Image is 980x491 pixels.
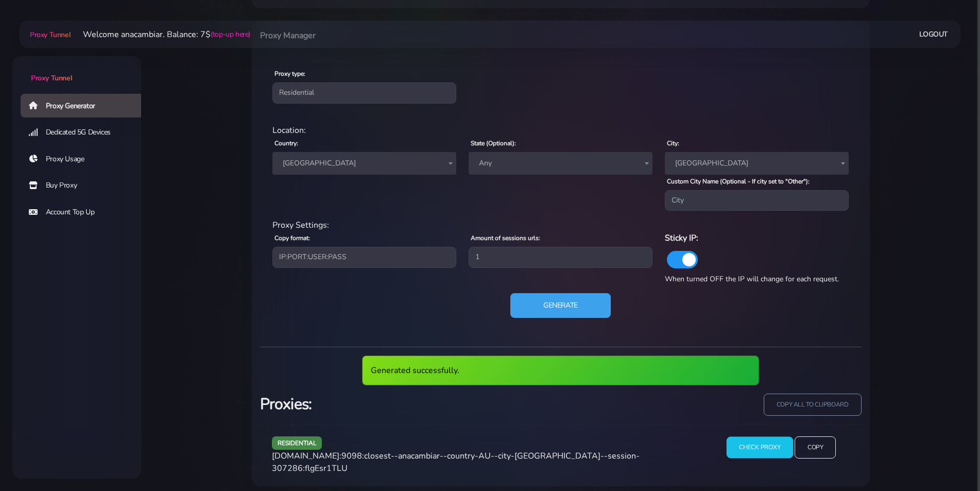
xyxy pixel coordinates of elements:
span: Brisbane [671,156,843,171]
label: Custom City Name (Optional - If city set to "Other"): [667,177,810,186]
span: Australia [279,156,450,171]
iframe: Webchat Widget [930,441,967,478]
span: Any [475,156,646,171]
span: [DOMAIN_NAME]:9098:closest--anacambiar--country-AU--city-[GEOGRAPHIC_DATA]--session-307286:flgEsr... [272,450,640,474]
div: Generated successfully. [362,355,759,385]
button: Generate [510,293,611,318]
div: Location: [266,124,855,137]
a: Proxy Usage [21,147,149,171]
a: Dedicated 5G Devices [21,121,149,144]
label: City: [667,139,679,148]
a: Buy Proxy [21,174,149,197]
a: Proxy Tunnel [12,56,141,83]
div: Proxy Settings: [266,219,855,231]
h6: Sticky IP: [665,231,849,245]
input: copy all to clipboard [764,394,862,416]
span: Brisbane [665,152,849,175]
label: Country: [274,139,298,148]
a: Logout [919,25,948,44]
label: Proxy type: [274,69,305,78]
span: Proxy Tunnel [30,30,71,40]
span: Any [469,152,652,175]
input: Copy [795,436,836,459]
input: City [665,190,849,211]
h3: Proxies: [260,394,555,415]
label: Copy format: [274,233,310,243]
span: residential [272,436,322,449]
a: Proxy Tunnel [28,26,71,43]
span: Proxy Tunnel [31,73,72,83]
a: (top-up here) [211,29,250,40]
span: Australia [272,152,456,175]
span: When turned OFF the IP will change for each request. [665,274,839,284]
a: Account Top Up [21,200,149,224]
label: Amount of sessions urls: [471,233,540,243]
li: Welcome anacambiar. Balance: 7$ [71,28,250,41]
input: Check Proxy [727,437,793,459]
a: Proxy Generator [21,94,149,117]
label: State (Optional): [471,139,516,148]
